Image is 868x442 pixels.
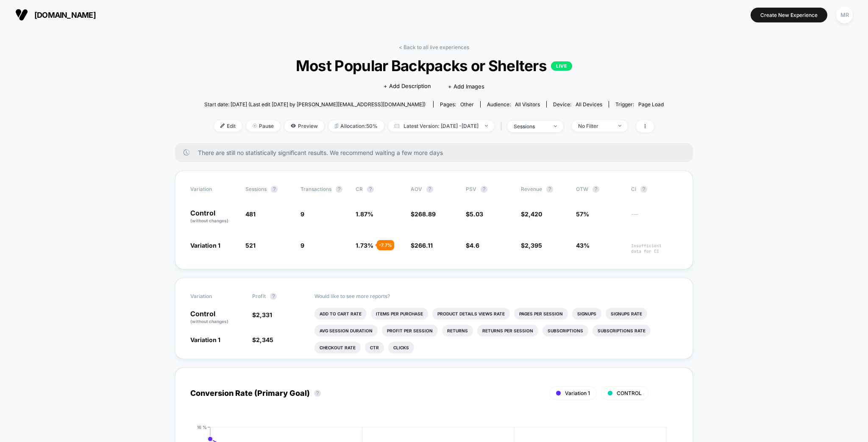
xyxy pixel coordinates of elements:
[253,124,257,128] img: end
[388,342,414,354] li: Clicks
[399,44,469,50] a: < Back to all live experiences
[411,242,433,249] span: $
[470,242,479,249] span: 4.6
[554,125,557,127] img: end
[252,336,273,343] span: $
[576,210,589,218] span: 57%
[190,210,237,224] p: Control
[227,57,640,75] span: Most Popular Backpacks or Shelters
[271,186,278,193] button: ?
[551,61,572,71] p: LIVE
[314,390,321,397] button: ?
[466,186,476,192] span: PSV
[460,101,474,108] span: other
[204,101,426,108] span: Start date: [DATE] (Last edit [DATE] by [PERSON_NAME][EMAIL_ADDRESS][DOMAIN_NAME])
[448,83,484,90] span: + Add Images
[466,210,483,218] span: $
[388,120,494,132] span: Latest Version: [DATE] - [DATE]
[245,210,256,218] span: 481
[576,101,602,108] span: all devices
[356,242,373,249] span: 1.73 %
[197,425,207,430] tspan: 16 %
[432,308,510,320] li: Product Details Views Rate
[13,8,98,22] button: [DOMAIN_NAME]
[335,124,338,128] img: rebalance
[190,319,228,324] span: (without changes)
[834,6,855,24] button: MR
[606,308,647,320] li: Signups Rate
[546,101,609,108] span: Device:
[481,186,487,193] button: ?
[256,311,272,318] span: 2,331
[578,123,612,129] div: No Filter
[542,325,588,337] li: Subscriptions
[415,242,433,249] span: 266.11
[426,186,433,193] button: ?
[466,242,479,249] span: $
[367,186,374,193] button: ?
[356,210,373,218] span: 1.87 %
[371,308,428,320] li: Items Per Purchase
[521,242,542,249] span: $
[356,186,363,192] span: CR
[546,186,553,193] button: ?
[300,242,304,249] span: 9
[411,210,436,218] span: $
[565,390,590,396] span: Variation 1
[214,120,242,132] span: Edit
[638,101,664,108] span: Page Load
[498,120,507,133] span: |
[245,186,267,192] span: Sessions
[384,82,431,91] span: + Add Description
[576,242,590,249] span: 43%
[190,293,237,300] span: Variation
[411,186,422,192] span: AOV
[576,186,623,193] span: OTW
[415,210,436,218] span: 268.89
[246,120,280,132] span: Pause
[477,325,538,337] li: Returns Per Session
[336,186,342,193] button: ?
[245,242,256,249] span: 521
[521,186,542,192] span: Revenue
[593,186,599,193] button: ?
[314,293,678,299] p: Would like to see more reports?
[34,11,96,19] span: [DOMAIN_NAME]
[572,308,601,320] li: Signups
[190,336,220,343] span: Variation 1
[514,308,568,320] li: Pages Per Session
[617,390,642,396] span: CONTROL
[631,186,678,193] span: CI
[15,8,28,21] img: Visually logo
[314,325,378,337] li: Avg Session Duration
[190,218,228,223] span: (without changes)
[470,210,483,218] span: 5.03
[252,311,272,318] span: $
[328,120,384,132] span: Allocation: 50%
[377,240,394,250] div: - 7.7 %
[514,123,548,130] div: sessions
[382,325,438,337] li: Profit Per Session
[284,120,324,132] span: Preview
[314,342,361,354] li: Checkout Rate
[631,212,678,224] span: ---
[365,342,384,354] li: Ctr
[521,210,542,218] span: $
[640,186,647,193] button: ?
[515,101,540,108] span: All Visitors
[190,186,237,193] span: Variation
[631,243,678,254] span: Insufficient data for CI
[485,125,488,127] img: end
[300,186,331,192] span: Transactions
[314,308,367,320] li: Add To Cart Rate
[190,310,244,325] p: Control
[270,293,277,300] button: ?
[220,124,225,128] img: edit
[525,210,542,218] span: 2,420
[836,7,853,23] div: MR
[751,8,827,22] button: Create New Experience
[593,325,651,337] li: Subscriptions Rate
[395,124,399,128] img: calendar
[300,210,304,218] span: 9
[442,325,473,337] li: Returns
